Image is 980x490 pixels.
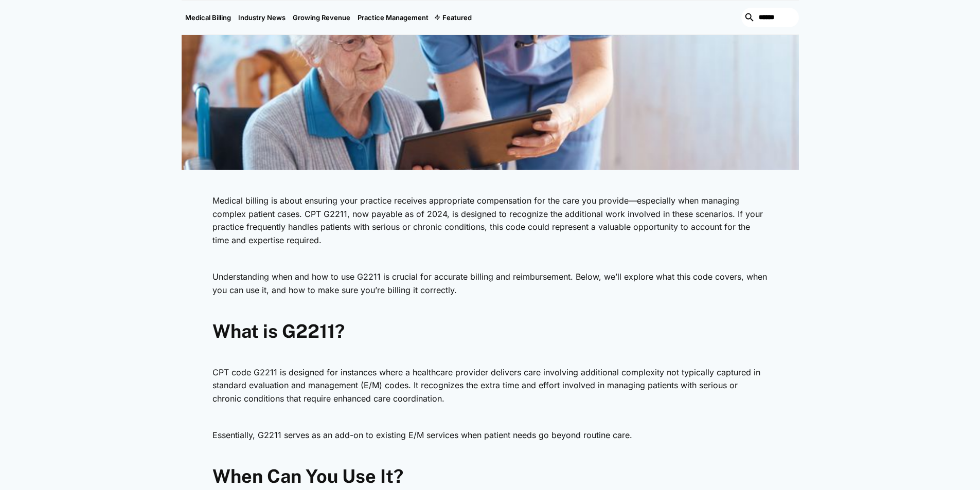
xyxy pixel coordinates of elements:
a: Growing Revenue [289,1,354,34]
p: ‍ [212,252,768,265]
a: Medical Billing [182,1,235,34]
div: Featured [432,1,475,34]
p: Medical billing is about ensuring your practice receives appropriate compensation for the care yo... [212,194,768,247]
p: ‍ [212,348,768,361]
p: Essentially, G2211 serves as an add-on to existing E/M services when patient needs go beyond rout... [212,429,768,442]
strong: When Can You Use It? [212,465,403,487]
div: Featured [442,13,472,22]
p: CPT code G2211 is designed for instances where a healthcare provider delivers care involving addi... [212,366,768,406]
strong: What is G2211? [212,320,345,342]
p: ‍ [212,447,768,461]
p: ‍ [212,410,768,424]
p: Understanding when and how to use G2211 is crucial for accurate billing and reimbursement. Below,... [212,270,768,297]
a: Industry News [235,1,289,34]
p: ‍ [212,302,768,315]
a: Practice Management [354,1,432,34]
